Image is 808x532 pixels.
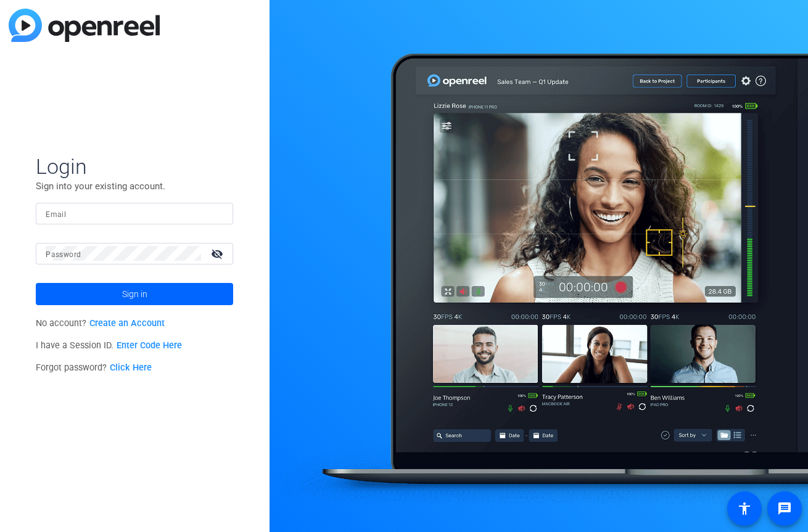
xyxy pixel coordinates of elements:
mat-icon: visibility_off [204,245,233,263]
span: No account? [36,318,165,329]
button: Sign in [36,283,233,305]
span: Forgot password? [36,362,152,373]
span: I have a Session ID. [36,340,182,351]
input: Enter Email Address [46,206,223,221]
mat-icon: message [777,501,792,516]
span: Sign in [122,279,147,309]
a: Click Here [110,362,152,373]
mat-label: Password [46,250,81,259]
a: Create an Account [89,318,165,329]
mat-label: Email [46,210,66,219]
mat-icon: accessibility [737,501,752,516]
a: Enter Code Here [117,340,182,351]
span: Login [36,153,233,179]
img: blue-gradient.svg [9,9,160,42]
p: Sign into your existing account. [36,179,233,193]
